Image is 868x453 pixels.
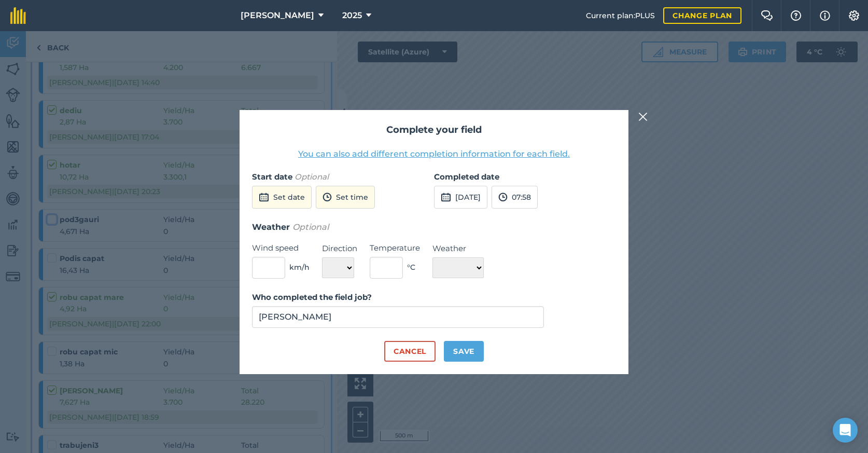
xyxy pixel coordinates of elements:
[848,10,860,21] img: A cog icon
[434,186,487,209] button: [DATE]
[384,341,436,362] button: Cancel
[316,186,375,209] button: Set time
[292,222,329,232] em: Optional
[432,242,484,255] label: Weather
[407,262,415,273] span: ° C
[441,191,451,203] img: svg+xml;base64,PD94bWwgdmVyc2lvbj0iMS4wIiBlbmNvZGluZz0idXRmLTgiPz4KPCEtLSBHZW5lcmF0b3I6IEFkb2JlIE...
[833,418,858,443] div: Open Intercom Messenger
[252,221,616,234] h3: Weather
[295,172,329,182] em: Optional
[323,191,332,203] img: svg+xml;base64,PD94bWwgdmVyc2lvbj0iMS4wIiBlbmNvZGluZz0idXRmLTgiPz4KPCEtLSBHZW5lcmF0b3I6IEFkb2JlIE...
[342,9,362,22] span: 2025
[252,186,312,209] button: Set date
[444,341,484,362] button: Save
[10,7,26,24] img: fieldmargin Logo
[259,191,269,203] img: svg+xml;base64,PD94bWwgdmVyc2lvbj0iMS4wIiBlbmNvZGluZz0idXRmLTgiPz4KPCEtLSBHZW5lcmF0b3I6IEFkb2JlIE...
[663,7,741,24] a: Change plan
[370,242,420,254] label: Temperature
[252,242,310,254] label: Wind speed
[289,262,310,273] span: km/h
[761,10,773,21] img: Two speech bubbles overlapping with the left bubble in the forefront
[298,148,570,160] button: You can also add different completion information for each field.
[790,10,802,21] img: A question mark icon
[586,10,655,21] span: Current plan : PLUS
[252,122,616,138] h2: Complete your field
[638,111,648,123] img: svg+xml;base64,PHN2ZyB4bWxucz0iaHR0cDovL3d3dy53My5vcmcvMjAwMC9zdmciIHdpZHRoPSIyMiIgaGVpZ2h0PSIzMC...
[498,191,508,203] img: svg+xml;base64,PD94bWwgdmVyc2lvbj0iMS4wIiBlbmNvZGluZz0idXRmLTgiPz4KPCEtLSBHZW5lcmF0b3I6IEFkb2JlIE...
[820,9,830,22] img: svg+xml;base64,PHN2ZyB4bWxucz0iaHR0cDovL3d3dy53My5vcmcvMjAwMC9zdmciIHdpZHRoPSIxNyIgaGVpZ2h0PSIxNy...
[434,172,499,182] strong: Completed date
[252,172,292,182] strong: Start date
[322,242,357,255] label: Direction
[241,9,314,22] span: [PERSON_NAME]
[492,186,538,209] button: 07:58
[252,292,372,302] strong: Who completed the field job?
